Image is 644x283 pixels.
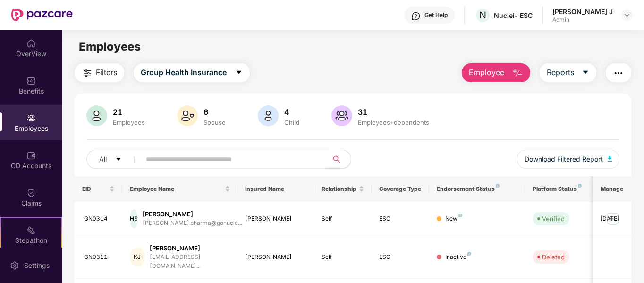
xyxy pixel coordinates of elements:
div: Child [282,119,301,126]
img: svg+xml;base64,PHN2ZyB4bWxucz0iaHR0cDovL3d3dy53My5vcmcvMjAwMC9zdmciIHhtbG5zOnhsaW5rPSJodHRwOi8vd3... [512,68,523,79]
img: manageButton [605,211,620,226]
img: svg+xml;base64,PHN2ZyBpZD0iSGVscC0zMngzMiIgeG1sbnM9Imh0dHA6Ly93d3cudzMub3JnLzIwMDAvc3ZnIiB3aWR0aD... [411,11,421,21]
div: Platform Status [533,185,585,193]
div: Inactive [445,253,471,262]
div: Endorsement Status [437,185,517,193]
th: Coverage Type [372,176,429,202]
img: svg+xml;base64,PHN2ZyBpZD0iQ0RfQWNjb3VudHMiIGRhdGEtbmFtZT0iQ0QgQWNjb3VudHMiIHhtbG5zPSJodHRwOi8vd3... [26,151,36,160]
div: Stepathon [1,236,61,245]
div: 4 [282,107,301,117]
th: EID [75,176,123,202]
button: Group Health Insurancecaret-down [134,63,250,82]
div: 21 [111,107,147,117]
div: Employees [111,119,147,126]
img: svg+xml;base64,PHN2ZyB4bWxucz0iaHR0cDovL3d3dy53My5vcmcvMjAwMC9zdmciIHhtbG5zOnhsaW5rPSJodHRwOi8vd3... [331,105,352,126]
span: caret-down [235,69,243,77]
img: svg+xml;base64,PHN2ZyB4bWxucz0iaHR0cDovL3d3dy53My5vcmcvMjAwMC9zdmciIHdpZHRoPSIyNCIgaGVpZ2h0PSIyNC... [82,68,93,79]
img: svg+xml;base64,PHN2ZyBpZD0iQ2xhaW0iIHhtbG5zPSJodHRwOi8vd3d3LnczLm9yZy8yMDAwL3N2ZyIgd2lkdGg9IjIwIi... [26,188,36,197]
div: New [445,214,462,223]
span: search [328,155,346,163]
div: Spouse [202,119,228,126]
div: Admin [552,16,613,24]
div: Verified [542,214,565,223]
img: svg+xml;base64,PHN2ZyB4bWxucz0iaHR0cDovL3d3dy53My5vcmcvMjAwMC9zdmciIHdpZHRoPSI4IiBoZWlnaHQ9IjgiIH... [458,214,462,217]
span: N [479,9,486,21]
button: Employee [462,63,530,82]
button: Filters [75,63,124,82]
img: svg+xml;base64,PHN2ZyB4bWxucz0iaHR0cDovL3d3dy53My5vcmcvMjAwMC9zdmciIHhtbG5zOnhsaW5rPSJodHRwOi8vd3... [258,105,279,126]
span: caret-down [582,69,589,77]
span: Employees [79,40,141,53]
div: ESC [379,214,422,223]
span: Employee [469,67,504,78]
div: [PERSON_NAME] [245,214,307,223]
button: Reportscaret-down [540,63,596,82]
div: 6 [202,107,228,117]
div: GN0314 [84,214,115,223]
div: [PERSON_NAME] J [552,7,613,16]
th: Employee Name [122,176,237,202]
div: Self [322,253,364,262]
img: svg+xml;base64,PHN2ZyB4bWxucz0iaHR0cDovL3d3dy53My5vcmcvMjAwMC9zdmciIHhtbG5zOnhsaW5rPSJodHRwOi8vd3... [86,105,107,126]
span: Reports [547,67,574,78]
div: HS [130,209,138,228]
div: [PERSON_NAME] [245,253,307,262]
div: Settings [21,261,52,270]
div: [PERSON_NAME].sharma@gonucle... [143,219,242,228]
img: svg+xml;base64,PHN2ZyBpZD0iRW1wbG95ZWVzIiB4bWxucz0iaHR0cDovL3d3dy53My5vcmcvMjAwMC9zdmciIHdpZHRoPS... [26,113,36,123]
span: Download Filtered Report [525,154,603,164]
img: svg+xml;base64,PHN2ZyB4bWxucz0iaHR0cDovL3d3dy53My5vcmcvMjAwMC9zdmciIHdpZHRoPSIyMSIgaGVpZ2h0PSIyMC... [26,225,36,235]
span: caret-down [115,156,122,163]
th: Manage [593,176,631,202]
img: svg+xml;base64,PHN2ZyBpZD0iU2V0dGluZy0yMHgyMCIgeG1sbnM9Imh0dHA6Ly93d3cudzMub3JnLzIwMDAvc3ZnIiB3aW... [10,261,19,270]
img: svg+xml;base64,PHN2ZyB4bWxucz0iaHR0cDovL3d3dy53My5vcmcvMjAwMC9zdmciIHdpZHRoPSI4IiBoZWlnaHQ9IjgiIH... [467,252,471,256]
div: ESC [379,253,422,262]
img: svg+xml;base64,PHN2ZyB4bWxucz0iaHR0cDovL3d3dy53My5vcmcvMjAwMC9zdmciIHhtbG5zOnhsaW5rPSJodHRwOi8vd3... [177,105,198,126]
img: svg+xml;base64,PHN2ZyB4bWxucz0iaHR0cDovL3d3dy53My5vcmcvMjAwMC9zdmciIHdpZHRoPSIyNCIgaGVpZ2h0PSIyNC... [613,68,624,79]
div: KJ [130,248,145,266]
div: Get Help [424,11,448,19]
div: 31 [356,107,431,117]
button: Allcaret-down [86,150,144,169]
img: svg+xml;base64,PHN2ZyBpZD0iSG9tZSIgeG1sbnM9Imh0dHA6Ly93d3cudzMub3JnLzIwMDAvc3ZnIiB3aWR0aD0iMjAiIG... [26,39,36,48]
img: svg+xml;base64,PHN2ZyB4bWxucz0iaHR0cDovL3d3dy53My5vcmcvMjAwMC9zdmciIHhtbG5zOnhsaW5rPSJodHRwOi8vd3... [608,156,612,162]
th: Insured Name [237,176,314,202]
div: Deleted [542,252,565,262]
img: New Pazcare Logo [11,9,73,21]
div: Self [322,214,364,223]
div: [PERSON_NAME] [150,244,230,253]
img: svg+xml;base64,PHN2ZyB4bWxucz0iaHR0cDovL3d3dy53My5vcmcvMjAwMC9zdmciIHdpZHRoPSI4IiBoZWlnaHQ9IjgiIH... [578,184,582,188]
span: Group Health Insurance [141,67,227,78]
span: EID [82,185,108,193]
img: svg+xml;base64,PHN2ZyBpZD0iRHJvcGRvd24tMzJ4MzIiIHhtbG5zPSJodHRwOi8vd3d3LnczLm9yZy8yMDAwL3N2ZyIgd2... [623,11,631,19]
span: All [99,154,107,164]
span: Relationship [322,185,357,193]
div: [EMAIL_ADDRESS][DOMAIN_NAME]... [150,253,230,271]
button: search [328,150,351,169]
button: Download Filtered Report [517,150,620,169]
div: [PERSON_NAME] [143,210,242,219]
div: Nuclei- ESC [494,11,533,20]
th: Relationship [314,176,372,202]
span: Filters [96,67,117,78]
div: GN0311 [84,253,115,262]
div: Employees+dependents [356,119,431,126]
img: svg+xml;base64,PHN2ZyBpZD0iQmVuZWZpdHMiIHhtbG5zPSJodHRwOi8vd3d3LnczLm9yZy8yMDAwL3N2ZyIgd2lkdGg9Ij... [26,76,36,86]
img: svg+xml;base64,PHN2ZyB4bWxucz0iaHR0cDovL3d3dy53My5vcmcvMjAwMC9zdmciIHdpZHRoPSI4IiBoZWlnaHQ9IjgiIH... [496,184,500,188]
span: Employee Name [130,185,223,193]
